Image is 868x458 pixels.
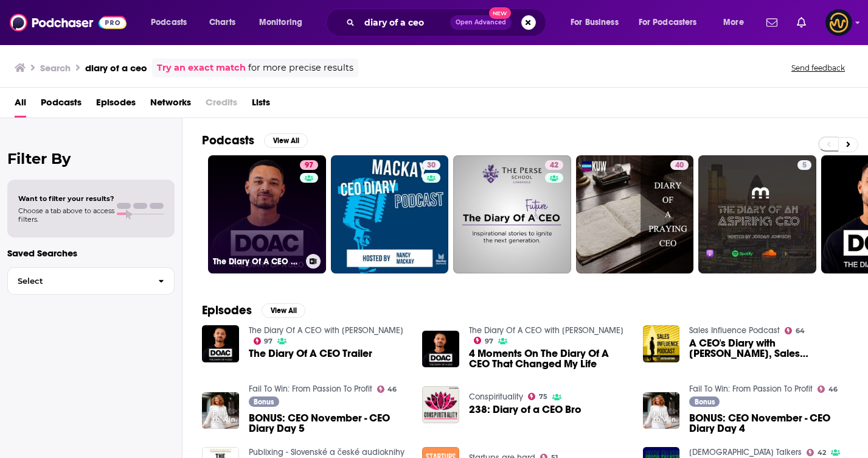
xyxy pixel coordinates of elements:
[469,348,628,369] a: 4 Moments On The Diary Of A CEO That Changed My Life
[562,13,634,32] button: open menu
[797,160,811,170] a: 5
[85,62,147,74] h3: diary of a ceo
[15,93,26,118] span: All
[305,160,313,172] span: 97
[359,13,450,32] input: Search podcasts, credits, & more...
[807,449,826,456] a: 42
[254,398,274,406] span: Bonus
[689,338,849,359] span: A CEO's Diary with [PERSON_NAME], Sales Influence(r)
[792,12,811,33] a: Show notifications dropdown
[469,392,523,402] a: Conspirituality
[474,337,493,344] a: 97
[150,93,191,118] a: Networks
[539,394,547,400] span: 75
[264,339,273,344] span: 97
[331,155,449,273] a: 30
[825,9,852,36] img: User Profile
[670,160,689,170] a: 40
[639,14,697,31] span: For Podcasters
[252,93,270,118] a: Lists
[689,384,813,394] a: Fail To Win: From Passion To Profit
[689,413,849,434] a: BONUS: CEO November - CEO Diary Day 4
[202,392,239,429] img: BONUS: CEO November - CEO Diary Day 5
[338,9,558,37] div: Search podcasts, credits, & more...
[18,194,114,203] span: Want to filter your results?
[422,386,459,423] img: 238: Diary of a CEO Bro
[264,133,308,148] button: View All
[422,331,459,368] img: 4 Moments On The Diary Of A CEO That Changed My Life
[450,15,512,30] button: Open AdvancedNew
[576,155,694,273] a: 40
[249,447,404,457] a: Publixing - Slovenské a české audioknihy
[489,7,511,19] span: New
[550,160,558,172] span: 42
[788,63,849,73] button: Send feedback
[818,450,826,456] span: 42
[249,325,403,336] a: The Diary Of A CEO with Steven Bartlett
[10,11,127,34] img: Podchaser - Follow, Share and Rate Podcasts
[377,386,397,393] a: 46
[262,303,305,318] button: View All
[453,155,571,273] a: 42
[8,277,148,285] span: Select
[300,160,318,170] a: 97
[456,19,506,26] span: Open Advanced
[157,61,246,75] a: Try an exact match
[545,160,563,170] a: 42
[802,160,807,172] span: 5
[571,14,619,31] span: For Business
[689,447,802,457] a: Irish Talkers
[254,337,273,345] a: 97
[422,160,440,170] a: 30
[427,160,436,172] span: 30
[643,392,680,429] img: BONUS: CEO November - CEO Diary Day 4
[249,413,408,434] a: BONUS: CEO November - CEO Diary Day 5
[40,62,71,74] h3: Search
[18,206,114,224] span: Choose a tab above to access filters.
[7,247,175,259] p: Saved Searches
[689,325,780,336] a: Sales Influence Podcast
[249,348,372,359] a: The Diary Of A CEO Trailer
[151,14,187,31] span: Podcasts
[715,13,759,32] button: open menu
[785,327,805,334] a: 64
[41,93,82,118] a: Podcasts
[796,328,805,334] span: 64
[825,9,852,36] span: Logged in as LowerStreet
[698,155,816,273] a: 5
[213,256,301,267] h3: The Diary Of A CEO with [PERSON_NAME]
[762,12,782,33] a: Show notifications dropdown
[818,386,838,393] a: 46
[675,160,684,172] span: 40
[643,325,680,362] img: A CEO's Diary with Brandon Bornancin, Sales Influence(r)
[251,13,318,32] button: open menu
[208,155,326,273] a: 97The Diary Of A CEO with [PERSON_NAME]
[96,93,136,118] a: Episodes
[202,325,239,362] img: The Diary Of A CEO Trailer
[202,303,305,318] a: EpisodesView All
[631,13,715,32] button: open menu
[695,398,715,406] span: Bonus
[259,14,302,31] span: Monitoring
[142,13,203,32] button: open menu
[209,14,235,31] span: Charts
[202,303,252,318] h2: Episodes
[469,404,582,415] a: 238: Diary of a CEO Bro
[485,339,493,344] span: 97
[249,384,372,394] a: Fail To Win: From Passion To Profit
[689,338,849,359] a: A CEO's Diary with Brandon Bornancin, Sales Influence(r)
[828,387,838,392] span: 46
[387,387,397,392] span: 46
[206,93,237,118] span: Credits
